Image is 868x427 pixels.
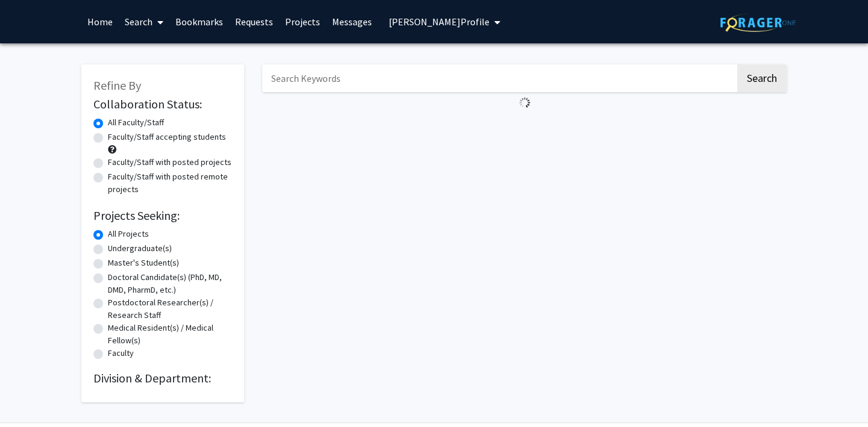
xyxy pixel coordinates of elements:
label: Medical Resident(s) / Medical Fellow(s) [108,322,232,347]
h2: Division & Department: [93,371,232,385]
label: All Projects [108,228,149,240]
a: Search [119,1,169,43]
label: All Faculty/Staff [108,116,164,129]
nav: Page navigation [262,113,787,141]
button: Search [737,64,787,92]
a: Bookmarks [169,1,229,43]
img: ForagerOne Logo [720,13,796,32]
label: Faculty [108,347,134,360]
label: Faculty/Staff with posted remote projects [108,170,232,196]
label: Undergraduate(s) [108,242,172,255]
label: Faculty/Staff accepting students [108,131,226,143]
a: Projects [279,1,326,43]
img: Loading [514,92,535,113]
a: Messages [326,1,378,43]
a: Home [81,1,119,43]
h2: Projects Seeking: [93,208,232,223]
a: Requests [229,1,279,43]
label: Faculty/Staff with posted projects [108,156,231,169]
label: Master's Student(s) [108,257,179,269]
label: Doctoral Candidate(s) (PhD, MD, DMD, PharmD, etc.) [108,271,232,296]
h2: Collaboration Status: [93,97,232,111]
input: Search Keywords [262,64,735,92]
span: Refine By [93,78,141,93]
label: Postdoctoral Researcher(s) / Research Staff [108,296,232,322]
span: [PERSON_NAME] Profile [389,16,489,28]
